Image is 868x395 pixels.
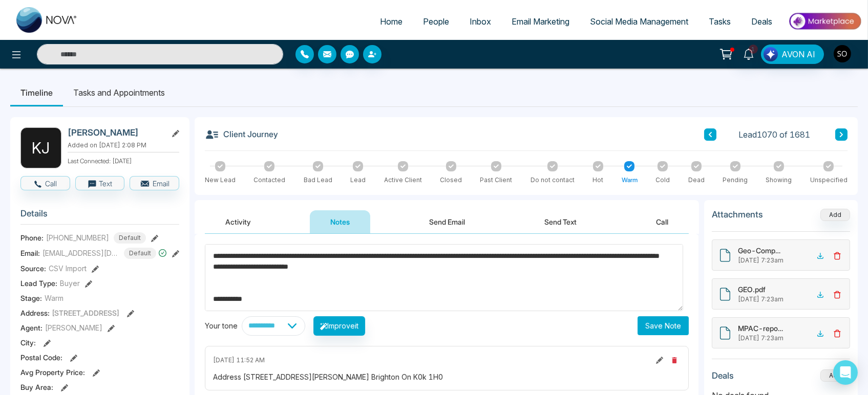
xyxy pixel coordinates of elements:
[739,128,811,141] span: Lead 1070 of 1681
[46,232,109,243] span: [PHONE_NUMBER]
[459,12,501,31] a: Inbox
[68,127,163,138] h2: [PERSON_NAME]
[655,175,670,185] div: Cold
[20,322,43,333] span: Agent:
[590,16,688,27] span: Social Media Management
[738,256,813,265] div: [DATE] 7:23am
[68,141,179,150] p: Added on [DATE] 2:08 PM
[480,175,513,185] div: Past Client
[313,316,365,336] button: Improveit
[20,176,70,190] button: Call
[60,278,80,289] span: Buyer
[205,320,242,331] div: Your tone
[205,210,271,233] button: Activity
[741,12,782,31] a: Deals
[304,175,332,185] div: Bad Lead
[20,278,57,289] span: Lead Type:
[512,16,569,27] span: Email Marketing
[688,175,705,185] div: Dead
[761,45,824,64] button: AVON AI
[380,16,403,27] span: Home
[52,309,119,317] span: [STREET_ADDRESS]
[820,210,850,218] span: Add
[524,210,597,233] button: Send Text
[20,382,53,392] span: Buy Area :
[781,48,815,60] span: AVON AI
[723,175,748,185] div: Pending
[20,232,44,243] span: Phone:
[709,16,731,27] span: Tasks
[114,232,146,244] span: Default
[213,371,681,382] div: Address [STREET_ADDRESS][PERSON_NAME] Brighton On K0k 1H0
[68,155,179,166] p: Last Connected: [DATE]
[75,176,125,190] button: Text
[833,360,858,385] div: Open Intercom Messenger
[751,16,772,27] span: Deals
[440,175,462,185] div: Closed
[766,175,792,185] div: Showing
[370,12,413,31] a: Home
[310,210,370,233] button: Notes
[205,127,278,142] h3: Client Journey
[20,352,62,363] span: Postal Code :
[124,248,156,259] span: Default
[531,175,575,185] div: Do not contact
[45,293,63,303] span: Warm
[20,208,179,224] h3: Details
[820,209,850,221] button: Add
[738,334,813,343] div: [DATE] 7:23am
[834,45,851,62] img: User Avatar
[749,45,758,54] span: 1
[810,175,848,185] div: Unspecified
[16,7,78,33] img: Nova CRM Logo
[738,295,813,304] div: [DATE] 7:23am
[712,209,763,220] h3: Attachments
[413,12,459,31] a: People
[213,356,265,365] span: [DATE] 11:52 AM
[45,322,102,333] span: [PERSON_NAME]
[820,369,850,382] button: Add
[20,248,40,258] span: Email:
[764,47,778,61] img: Lead Flow
[20,263,46,274] span: Source:
[738,245,784,256] div: Geo-Comparables.pdf
[20,293,42,303] span: Stage:
[788,10,862,33] img: Market-place.gif
[409,210,485,233] button: Send Email
[20,337,36,348] span: City :
[384,175,422,185] div: Active Client
[712,370,734,381] h3: Deals
[10,79,63,106] li: Timeline
[253,175,285,185] div: Contacted
[738,284,784,295] div: GEO.pdf
[20,308,119,318] span: Address:
[501,12,580,31] a: Email Marketing
[622,175,638,185] div: Warm
[20,367,85,378] span: Avg Property Price :
[20,127,61,168] div: K J
[636,210,689,233] button: Call
[736,45,761,62] a: 1
[350,175,366,185] div: Lead
[43,248,119,258] span: [EMAIL_ADDRESS][DOMAIN_NAME]
[205,175,236,185] div: New Lead
[130,176,179,190] button: Email
[592,175,603,185] div: Hot
[470,16,491,27] span: Inbox
[638,316,689,335] button: Save Note
[738,323,784,334] div: MPAC-report.pdf
[423,16,449,27] span: People
[63,79,175,106] li: Tasks and Appointments
[580,12,698,31] a: Social Media Management
[698,12,741,31] a: Tasks
[49,263,87,274] span: CSV Import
